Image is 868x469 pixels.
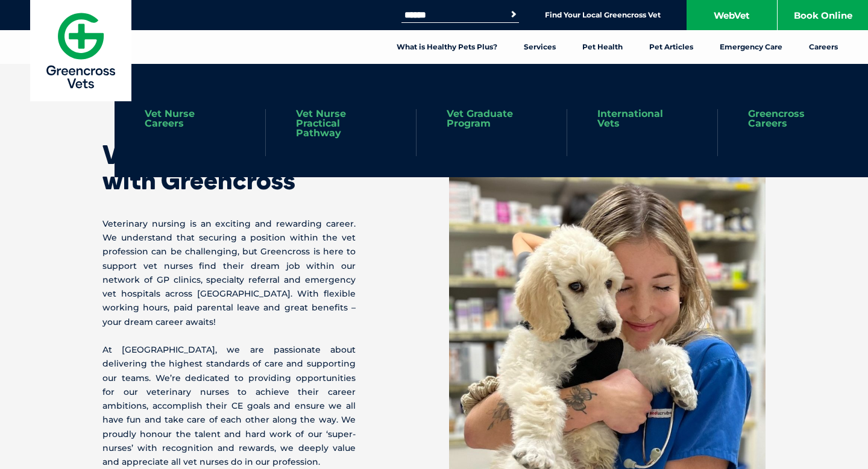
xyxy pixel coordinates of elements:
[545,10,661,20] a: Find Your Local Greencross Vet
[597,109,687,128] a: International Vets
[102,217,356,329] p: Veterinary nursing is an exciting and rewarding career. We understand that securing a position wi...
[511,30,569,64] a: Services
[102,142,356,193] h2: Vet Nursing Careers with Greencross
[296,109,386,138] a: Vet Nurse Practical Pathway
[636,30,706,64] a: Pet Articles
[706,30,796,64] a: Emergency Care
[796,30,851,64] a: Careers
[447,109,536,128] a: Vet Graduate Program
[145,109,235,128] a: Vet Nurse Careers
[748,109,838,128] a: Greencross Careers
[508,8,520,20] button: Search
[569,30,636,64] a: Pet Health
[383,30,511,64] a: What is Healthy Pets Plus?
[102,343,356,469] p: At [GEOGRAPHIC_DATA], we are passionate about delivering the highest standards of care and suppor...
